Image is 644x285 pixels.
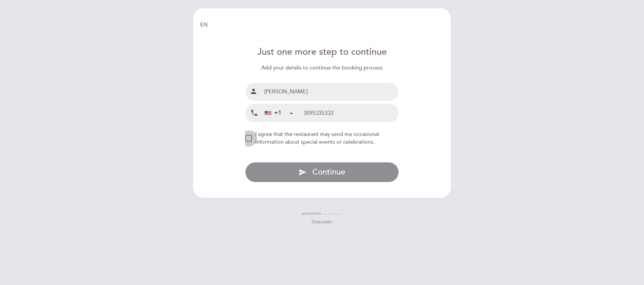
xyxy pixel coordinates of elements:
span: Continue [312,167,345,177]
div: +1 [265,109,281,117]
input: Mobile Phone [304,104,398,122]
a: powered by [302,211,342,216]
span: powered by [302,211,321,216]
i: local_phone [250,109,258,117]
div: Just one more step to continue [245,46,399,59]
img: MEITRE [323,212,342,215]
div: Add your details to continue the booking process [245,64,399,72]
i: send [299,168,307,176]
span: I agree that the restaurant may send me occasional information about special events or celebrations. [255,131,379,145]
input: Name and surname [262,83,399,101]
a: Privacy policy [312,219,332,224]
div: United States: +1 [262,104,296,122]
button: send Continue [245,162,399,182]
md-checkbox: NEW_MODAL_AGREE_RESTAURANT_SEND_OCCASIONAL_INFO [245,131,399,146]
i: person [250,87,258,95]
